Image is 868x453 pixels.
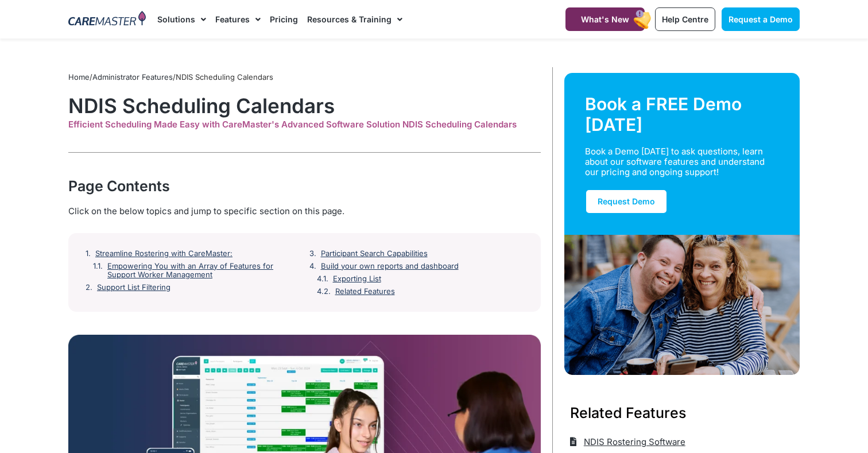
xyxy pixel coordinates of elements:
[68,176,541,196] div: Page Contents
[107,262,300,280] a: Empowering You with an Array of Features for Support Worker Management
[564,235,800,375] img: Support Worker and NDIS Participant out for a coffee.
[728,14,793,24] span: Request a Demo
[68,72,90,82] a: Home
[95,249,232,258] a: Streamline Rostering with CareMaster:
[176,72,273,82] span: NDIS Scheduling Calendars
[68,205,541,218] div: Click on the below topics and jump to specific section on this page.
[321,249,428,258] a: Participant Search Capabilities
[68,94,541,118] h1: NDIS Scheduling Calendars
[585,189,668,214] a: Request Demo
[68,11,146,28] img: CareMaster Logo
[92,72,173,82] a: Administrator Features
[97,283,170,292] a: Support List Filtering
[598,196,655,206] span: Request Demo
[570,402,794,423] h3: Related Features
[335,287,395,296] a: Related Features
[333,274,381,284] a: Exporting List
[68,119,541,130] div: Efficient Scheduling Made Easy with CareMaster's Advanced Software Solution NDIS Scheduling Calen...
[585,146,765,177] div: Book a Demo [DATE] to ask questions, learn about our software features and understand our pricing...
[585,94,779,135] div: Book a FREE Demo [DATE]
[570,432,685,451] a: NDIS Rostering Software
[321,262,459,271] a: Build your own reports and dashboard
[655,7,715,31] a: Help Centre
[581,432,685,451] span: NDIS Rostering Software
[581,14,629,24] span: What's New
[68,72,273,82] span: / /
[662,14,708,24] span: Help Centre
[565,7,645,31] a: What's New
[722,7,800,31] a: Request a Demo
